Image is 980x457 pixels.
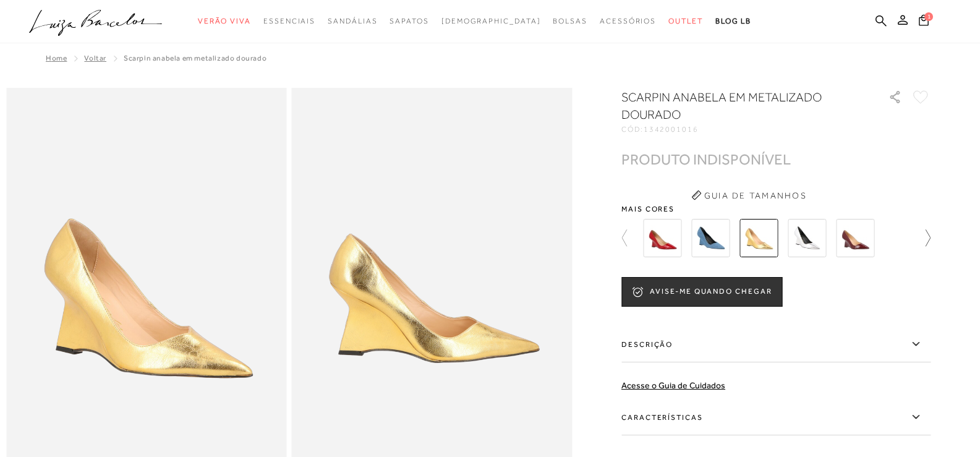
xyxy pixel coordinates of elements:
[924,12,933,21] span: 1
[715,17,751,25] span: BLOG LB
[600,17,656,25] span: Acessórios
[84,54,106,62] a: Voltar
[600,10,656,33] a: noSubCategoriesText
[621,205,931,213] span: Mais cores
[836,219,874,257] img: SCARPIN ANABELA VERNIZ MALBEC
[621,399,931,435] label: Características
[715,10,751,33] a: BLOG LB
[644,125,699,134] span: 1342001016
[788,219,826,257] img: SCARPIN ANABELA EM METALIZADO PRATA
[621,380,725,390] a: Acesse o Guia de Cuidados
[621,327,931,362] label: Descrição
[328,17,377,25] span: Sandálias
[668,10,703,33] a: noSubCategoriesText
[46,54,67,62] a: Home
[553,10,587,33] a: noSubCategoriesText
[441,10,541,33] a: noSubCategoriesText
[668,17,703,25] span: Outlet
[441,17,541,25] span: [DEMOGRAPHIC_DATA]
[739,219,778,257] img: SCARPIN ANABELA EM METALIZADO DOURADO
[621,153,791,166] div: PRODUTO INDISPONÍVEL
[643,219,681,257] img: SCARPIN ANABELA EM COURO VERNIZ VERMELHO
[390,10,428,33] a: noSubCategoriesText
[263,10,315,33] a: noSubCategoriesText
[621,88,853,123] h1: SCARPIN ANABELA EM METALIZADO DOURADO
[390,17,428,25] span: Sapatos
[691,219,730,257] img: SCARPIN ANABELA EM JEANS ÍNDIGO
[553,17,587,25] span: Bolsas
[621,126,869,133] div: CÓD:
[687,186,811,205] button: Guia de Tamanhos
[124,54,266,62] span: SCARPIN ANABELA EM METALIZADO DOURADO
[915,14,932,30] button: 1
[198,10,251,33] a: noSubCategoriesText
[198,17,251,25] span: Verão Viva
[263,17,315,25] span: Essenciais
[621,277,782,307] button: AVISE-ME QUANDO CHEGAR
[328,10,377,33] a: noSubCategoriesText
